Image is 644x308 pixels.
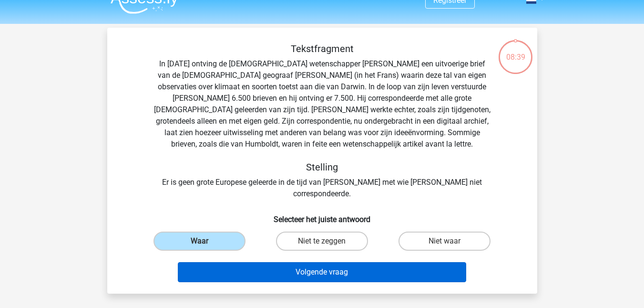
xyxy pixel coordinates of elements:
[399,232,491,251] label: Niet waar
[123,207,522,224] h6: Selecteer het juiste antwoord
[153,161,491,173] h5: Stelling
[153,232,245,251] label: Waar
[276,232,368,251] label: Niet te zeggen
[178,262,466,282] button: Volgende vraag
[153,43,491,54] h5: Tekstfragment
[498,39,533,63] div: 08:39
[123,43,522,200] div: In [DATE] ontving de [DEMOGRAPHIC_DATA] wetenschapper [PERSON_NAME] een uitvoerige brief van de [...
